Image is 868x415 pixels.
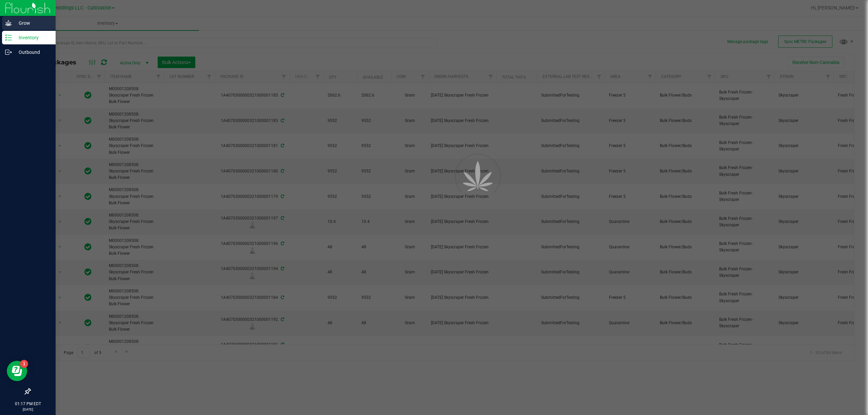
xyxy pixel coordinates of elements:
[12,19,53,27] p: Grow
[20,360,28,368] iframe: Resource center unread badge
[5,20,12,26] inline-svg: Grow
[7,361,27,381] iframe: Resource center
[5,49,12,56] inline-svg: Outbound
[3,401,53,407] p: 01:17 PM EDT
[5,34,12,41] inline-svg: Inventory
[12,48,53,56] p: Outbound
[12,34,53,42] p: Inventory
[3,407,53,412] p: [DATE]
